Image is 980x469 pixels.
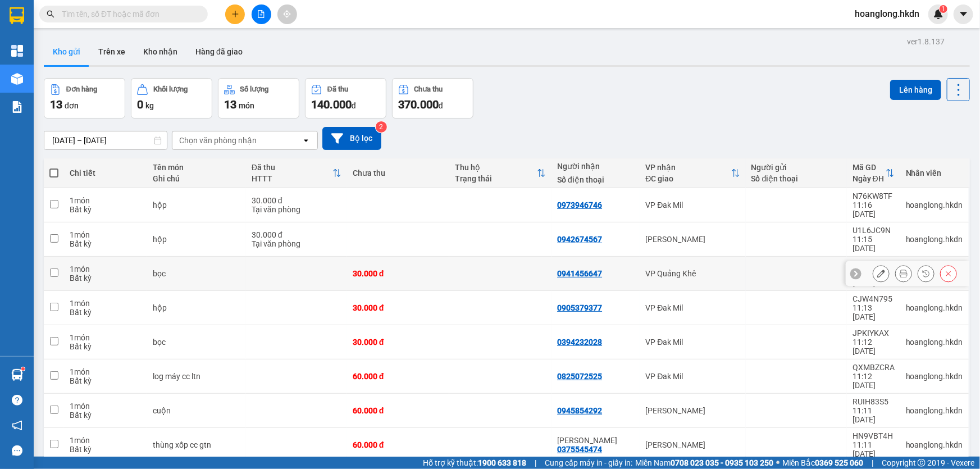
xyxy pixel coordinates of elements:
[327,85,348,93] div: Đã thu
[153,163,240,172] div: Tên món
[70,308,142,317] div: Bất kỳ
[70,411,142,420] div: Bất kỳ
[853,397,895,406] div: RUIH83S5
[70,367,142,376] div: 1 món
[671,458,773,467] strong: 0708 023 035 - 0935 103 250
[137,98,143,111] span: 0
[890,80,941,100] button: Lên hàng
[853,163,886,172] div: Mã GD
[11,369,23,381] img: warehouse-icon
[153,440,240,449] div: thùng xốp cc gtn
[776,461,780,465] span: ⚪️
[782,457,863,469] span: Miền Bắc
[50,98,62,111] span: 13
[557,235,602,244] div: 0942674567
[557,162,634,171] div: Người nhận
[906,440,963,449] div: hoanglong.hkdn
[70,333,142,342] div: 1 món
[70,265,142,274] div: 1 món
[635,457,773,469] span: Miền Nam
[557,445,602,454] div: 0375545474
[252,4,271,24] button: file-add
[252,230,341,239] div: 30.000 đ
[853,440,895,458] div: 11:11 [DATE]
[153,372,240,381] div: log máy cc ltn
[853,201,895,218] div: 11:16 [DATE]
[557,338,602,347] div: 0394232028
[906,406,963,415] div: hoanglong.hkdn
[907,35,945,48] div: ver 1.8.137
[134,38,186,65] button: Kho nhận
[11,101,23,113] img: solution-icon
[240,85,269,93] div: Số lượng
[257,10,265,18] span: file-add
[455,163,537,172] div: Thu hộ
[646,372,740,381] div: VP Đak Mil
[906,338,963,347] div: hoanglong.hkdn
[557,303,602,312] div: 0905379377
[853,431,895,440] div: HN9VBT4H
[853,226,895,235] div: U1L6JC9N
[218,78,299,119] button: Số lượng13món
[252,239,341,248] div: Tại văn phòng
[853,338,895,356] div: 11:12 [DATE]
[231,10,239,18] span: plus
[70,436,142,445] div: 1 món
[853,303,895,321] div: 11:13 [DATE]
[153,303,240,312] div: hộp
[353,440,444,449] div: 60.000 đ
[44,78,125,119] button: Đơn hàng13đơn
[47,10,54,18] span: search
[70,205,142,214] div: Bất kỳ
[439,101,443,110] span: đ
[853,235,895,253] div: 11:15 [DATE]
[853,260,895,269] div: AUCQL2QI
[305,78,386,119] button: Đã thu140.000đ
[131,78,212,119] button: Khối lượng0kg
[815,458,863,467] strong: 0369 525 060
[44,38,89,65] button: Kho gửi
[646,269,740,278] div: VP Quảng Khê
[478,458,526,467] strong: 1900 633 818
[853,329,895,338] div: JPKIYKAX
[414,85,443,93] div: Chưa thu
[224,98,236,111] span: 13
[751,174,841,183] div: Số điện thoại
[311,98,352,111] span: 140.000
[153,235,240,244] div: hộp
[853,174,886,183] div: Ngày ĐH
[89,38,134,65] button: Trên xe
[70,196,142,205] div: 1 món
[545,457,632,469] span: Cung cấp máy in - giấy in:
[10,7,24,24] img: logo-vxr
[252,163,332,172] div: Đã thu
[646,163,731,172] div: VP nhận
[646,406,740,415] div: [PERSON_NAME]
[252,174,332,183] div: HTTT
[933,9,943,19] img: icon-new-feature
[246,158,347,188] th: Toggle SortBy
[847,158,900,188] th: Toggle SortBy
[940,5,947,13] sup: 1
[353,338,444,347] div: 30.000 đ
[153,85,188,93] div: Khối lượng
[557,269,602,278] div: 0941456647
[153,174,240,183] div: Ghi chú
[145,101,154,110] span: kg
[872,457,873,469] span: |
[70,376,142,385] div: Bất kỳ
[557,175,634,184] div: Số điện thoại
[455,174,537,183] div: Trạng thái
[153,269,240,278] div: bọc
[646,174,731,183] div: ĐC giao
[640,158,746,188] th: Toggle SortBy
[853,363,895,372] div: QXMBZCRA
[302,136,311,145] svg: open
[557,436,634,445] div: lê duẩn
[906,201,963,210] div: hoanglong.hkdn
[906,372,963,381] div: hoanglong.hkdn
[646,440,740,449] div: [PERSON_NAME]
[751,163,841,172] div: Người gửi
[239,101,254,110] span: món
[352,101,356,110] span: đ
